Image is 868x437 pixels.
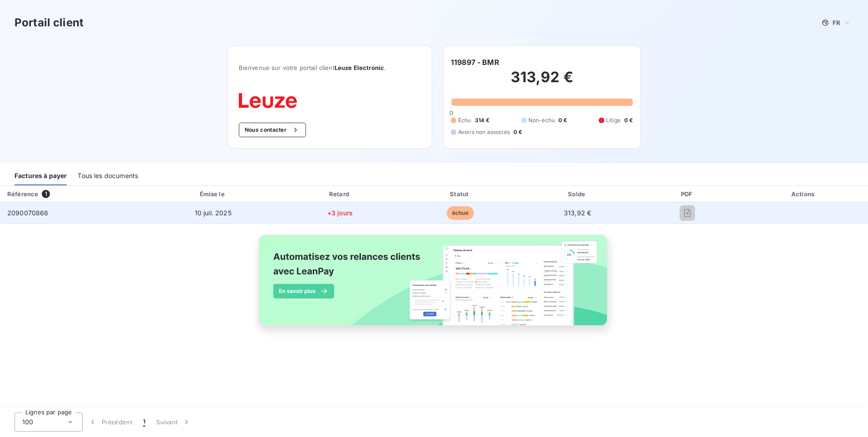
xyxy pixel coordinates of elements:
div: Retard [281,189,399,199]
span: 314 € [475,116,490,124]
span: 0 € [624,116,633,124]
div: Tous les documents [78,166,138,185]
h2: 313,92 € [451,68,633,95]
div: Factures à payer [15,166,67,185]
span: Non-échu [528,116,555,124]
span: échue [447,206,474,220]
span: 0 [449,109,453,116]
div: Statut [403,189,518,199]
img: Company logo [239,93,297,108]
span: 0 € [513,128,522,136]
span: 0 € [558,116,567,124]
span: +3 jours [327,209,353,217]
h3: Portail client [15,15,84,31]
span: 100 [22,417,33,427]
div: Émise le [148,189,277,199]
span: 2090070868 [7,209,49,217]
button: Précédent [83,412,138,432]
span: Leuze Electronic [335,64,384,71]
div: Référence [7,190,38,198]
span: 1 [42,190,50,198]
span: Litige [606,116,621,124]
span: 313,92 € [564,209,591,217]
span: Avoirs non associés [458,128,510,136]
div: PDF [637,189,738,199]
span: 1 [143,417,145,427]
h6: 119897 - BMR [451,57,499,68]
div: Actions [741,189,866,199]
button: Nous contacter [239,123,306,137]
img: banner [251,229,617,341]
button: Suivant [151,412,197,432]
button: 1 [138,412,151,432]
span: Échu [458,116,471,124]
div: Solde [522,189,634,199]
span: Bienvenue sur votre portail client . [239,64,421,71]
span: FR [833,19,840,26]
span: 10 juil. 2025 [195,209,232,217]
